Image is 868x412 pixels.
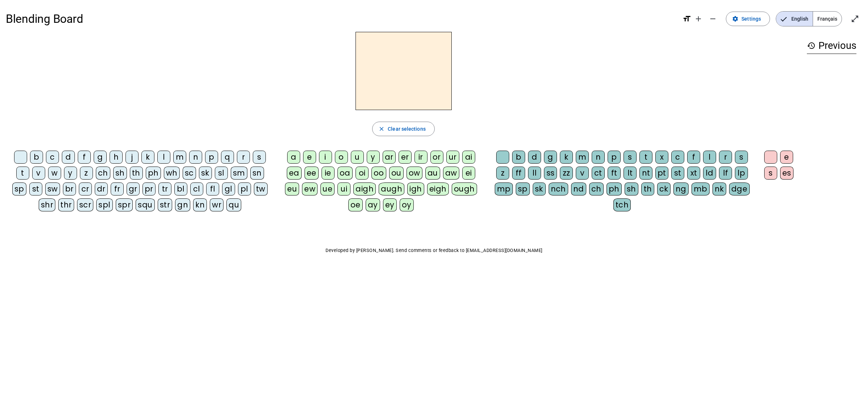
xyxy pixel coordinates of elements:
div: nk [712,182,726,196]
div: wr [210,198,224,211]
div: q [221,151,234,164]
div: st [29,182,42,196]
div: ss [544,167,557,180]
div: nt [639,167,652,180]
div: f [78,151,91,164]
div: kn [193,198,207,211]
button: Increase font size [691,12,706,26]
div: dge [729,182,750,196]
mat-icon: history [807,41,816,50]
div: pr [142,182,156,196]
div: pl [238,182,251,196]
div: es [780,167,793,180]
mat-icon: open_in_full [851,14,859,23]
div: u [351,151,364,164]
div: qu [226,198,241,211]
div: igh [407,182,424,196]
div: sl [215,167,228,180]
div: nch [549,182,569,196]
div: h [110,151,123,164]
div: l [703,151,716,164]
div: pt [655,167,668,180]
div: fl [206,182,219,196]
div: mb [692,182,710,196]
div: lp [735,167,748,180]
div: eigh [427,182,449,196]
div: d [62,151,75,164]
div: scr [77,198,94,211]
span: English [776,12,813,26]
div: lt [624,167,637,180]
div: n [189,151,202,164]
div: th [641,182,654,196]
div: sp [12,182,26,196]
div: gr [127,182,140,196]
div: d [528,151,541,164]
div: y [64,167,77,180]
div: str [158,198,173,211]
div: ch [96,167,110,180]
div: a [287,151,300,164]
div: sw [45,182,60,196]
button: Settings [726,12,770,26]
mat-icon: remove [709,14,717,23]
div: tch [613,198,631,211]
div: aigh [353,182,376,196]
h1: Blending Board [6,7,677,30]
div: k [141,151,154,164]
div: gn [175,198,190,211]
div: ow [407,167,422,180]
div: s [735,151,748,164]
div: v [32,167,45,180]
div: ff [512,167,525,180]
div: sk [533,182,546,196]
div: au [425,167,440,180]
div: f [687,151,700,164]
div: r [719,151,732,164]
div: i [319,151,332,164]
div: sk [199,167,212,180]
div: er [399,151,412,164]
div: sh [113,167,127,180]
div: z [496,167,509,180]
div: j [125,151,139,164]
div: ph [607,182,622,196]
div: b [512,151,525,164]
div: ld [703,167,716,180]
div: ei [462,167,475,180]
div: s [624,151,637,164]
div: mp [495,182,513,196]
div: fr [111,182,124,196]
div: e [303,151,316,164]
div: ea [287,167,302,180]
div: sh [625,182,638,196]
div: ct [592,167,605,180]
div: br [63,182,76,196]
div: p [608,151,621,164]
div: or [430,151,443,164]
div: aw [443,167,459,180]
span: Français [813,12,842,26]
div: spr [116,198,133,211]
div: wh [164,167,180,180]
div: squ [136,198,155,211]
div: ey [383,198,397,211]
mat-icon: format_size [682,14,691,23]
div: xt [687,167,700,180]
p: Developed by [PERSON_NAME]. Send comments or feedback to [EMAIL_ADDRESS][DOMAIN_NAME] [6,246,862,255]
div: thr [58,198,74,211]
div: tw [254,182,268,196]
mat-icon: close [378,126,385,132]
div: ou [389,167,404,180]
div: ph [146,167,161,180]
div: ll [528,167,541,180]
div: t [16,167,29,180]
div: st [671,167,684,180]
div: oi [356,167,369,180]
div: ew [302,182,318,196]
div: r [237,151,250,164]
div: ui [337,182,350,196]
div: n [592,151,605,164]
div: p [205,151,218,164]
div: ar [383,151,396,164]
